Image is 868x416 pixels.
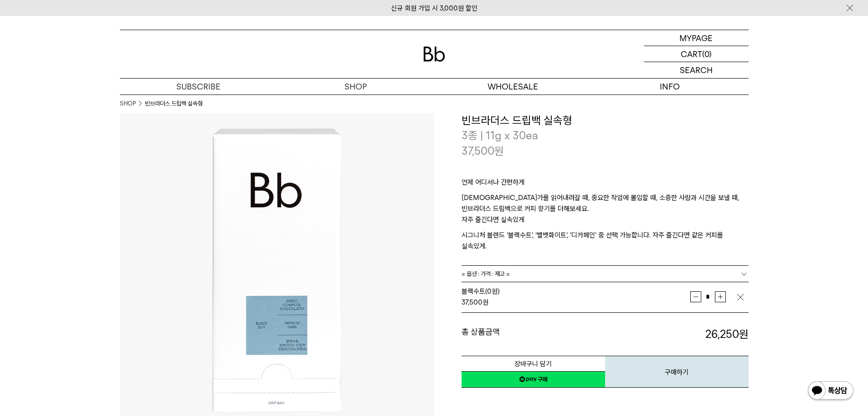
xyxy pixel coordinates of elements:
p: 언제 어디서나 간편하게 [462,177,749,192]
a: SHOP [120,99,136,108]
button: 감소 [690,291,701,302]
p: 3종 | 11g x 30ea [462,128,749,143]
a: MYPAGE [644,30,749,46]
p: 자주 즐긴다면 실속있게 [462,214,749,230]
p: (0) [702,46,712,62]
div: 원 [462,297,690,308]
strong: 26,250 [705,327,749,341]
p: SEARCH [680,62,713,78]
p: CART [681,46,702,62]
img: 삭제 [736,293,745,302]
a: 새창 [462,371,605,388]
p: 시그니처 블렌드 '블랙수트', '벨벳화이트', '디카페인' 중 선택 가능합니다. 자주 즐긴다면 같은 커피를 실속있게. [462,230,749,252]
button: 구매하기 [605,356,749,388]
h3: 빈브라더스 드립백 실속형 [462,113,749,128]
b: 원 [739,327,749,341]
a: 신규 회원 가입 시 3,000원 할인 [391,4,478,12]
dt: 총 상품금액 [462,326,605,342]
button: 증가 [715,291,726,302]
a: CART (0) [644,46,749,62]
img: 카카오톡 채널 1:1 채팅 버튼 [807,380,854,402]
button: 장바구니 담기 [462,356,605,372]
li: 빈브라더스 드립백 실속형 [145,99,203,108]
p: INFO [591,79,749,95]
p: [DEMOGRAPHIC_DATA]가를 읽어내려갈 때, 중요한 작업에 몰입할 때, 소중한 사람과 시간을 보낼 때, 빈브라더스 드립백으로 커피 향기를 더해보세요. [462,192,749,214]
iframe: crema review popup [344,60,524,357]
a: SHOP [277,79,434,95]
p: MYPAGE [679,30,713,46]
img: 로고 [423,47,445,62]
a: SUBSCRIBE [120,79,277,95]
